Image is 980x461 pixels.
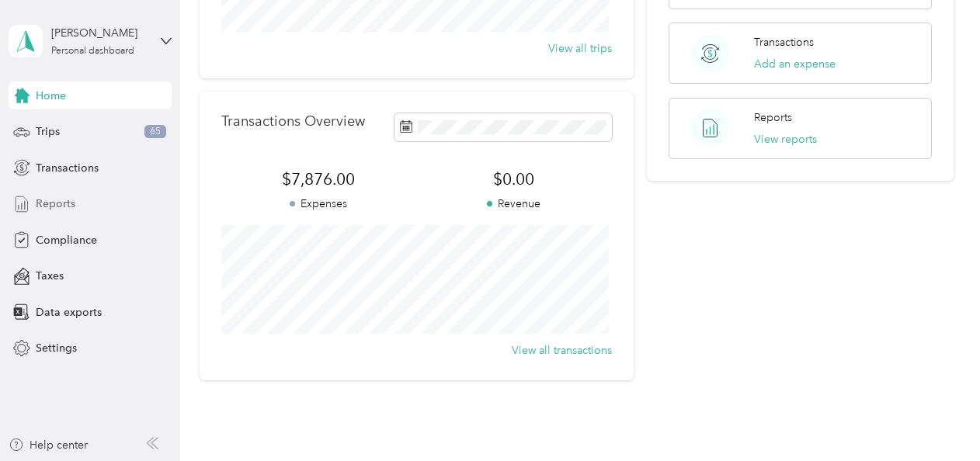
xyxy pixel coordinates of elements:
button: Add an expense [754,56,836,72]
button: Help center [9,437,88,453]
button: View all transactions [512,342,612,359]
p: Revenue [416,196,612,212]
p: Transactions Overview [221,113,365,130]
span: $7,876.00 [221,168,417,190]
button: View all trips [548,40,612,57]
p: Reports [754,109,792,126]
div: [PERSON_NAME] [51,25,148,41]
span: Home [36,88,66,104]
span: Compliance [36,232,97,248]
span: Transactions [36,160,99,176]
p: Transactions [754,34,814,50]
span: Taxes [36,268,64,284]
span: Trips [36,123,60,140]
span: 65 [144,125,166,139]
span: Reports [36,196,75,212]
div: Personal dashboard [51,47,134,56]
button: View reports [754,131,817,147]
span: $0.00 [416,168,612,190]
span: Data exports [36,304,102,321]
span: Settings [36,340,77,356]
iframe: Everlance-gr Chat Button Frame [893,374,980,461]
p: Expenses [221,196,417,212]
